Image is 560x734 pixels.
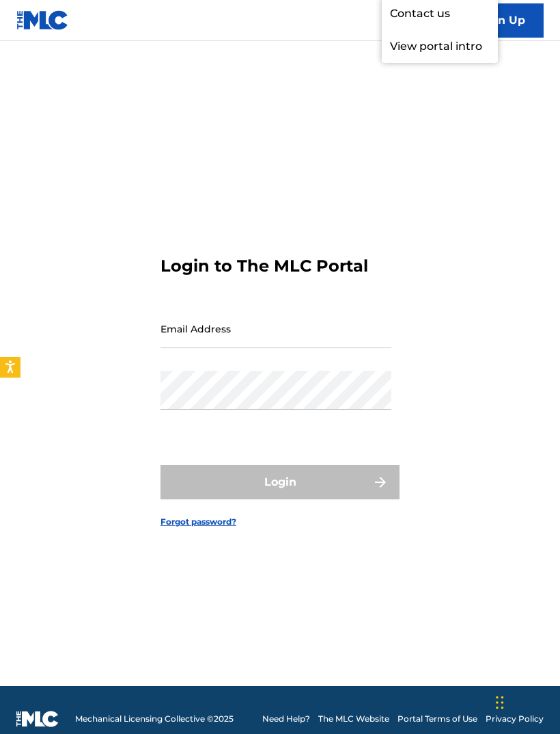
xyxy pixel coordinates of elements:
div: Drag [496,682,504,723]
a: Sign Up [462,3,544,38]
a: Need Help? [262,713,310,725]
span: Mechanical Licensing Collective © 2025 [75,713,234,725]
a: Portal Terms of Use [397,713,477,725]
a: Privacy Policy [486,713,544,725]
a: The MLC Website [318,713,389,725]
p: View portal intro [382,30,498,63]
img: logo [16,711,59,727]
h3: Login to The MLC Portal [160,256,368,276]
iframe: Chat Widget [492,668,560,734]
a: Forgot password? [160,516,236,528]
img: MLC Logo [16,10,69,30]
